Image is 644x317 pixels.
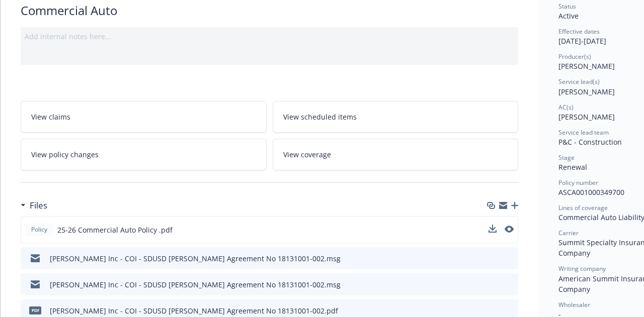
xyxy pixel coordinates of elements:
span: ASCA001000349700 [558,187,624,197]
span: View coverage [283,149,331,160]
button: download file [489,305,497,316]
span: Service lead(s) [558,77,600,86]
span: Policy [29,225,49,234]
div: Commercial Auto [21,2,518,19]
button: preview file [505,253,514,264]
a: View claims [21,101,267,133]
div: [PERSON_NAME] Inc - COI - SDUSD [PERSON_NAME] Agreement No 18131001-002.msg [50,253,341,264]
span: Carrier [558,229,579,237]
span: Producer(s) [558,52,591,61]
button: download file [489,279,497,290]
span: View claims [31,112,70,122]
span: Renewal [558,162,587,172]
span: Service lead team [558,128,609,137]
div: Files [21,199,47,212]
span: Policy number [558,178,598,187]
div: [PERSON_NAME] Inc - COI - SDUSD [PERSON_NAME] Agreement No 18131001-002.pdf [50,305,338,316]
div: [PERSON_NAME] Inc - COI - SDUSD [PERSON_NAME] Agreement No 18131001-002.msg [50,279,341,290]
button: preview file [505,305,514,316]
h3: Files [30,199,47,212]
button: preview file [505,225,514,235]
button: preview file [505,279,514,290]
span: Status [558,2,576,11]
span: Stage [558,153,575,162]
a: View policy changes [21,139,267,170]
span: 25-26 Commercial Auto Policy .pdf [57,225,173,235]
span: [PERSON_NAME] [558,61,615,71]
span: Wholesaler [558,300,590,309]
span: P&C - Construction [558,137,622,147]
button: download file [489,253,497,264]
span: [PERSON_NAME] [558,112,615,122]
button: download file [489,225,497,233]
span: [PERSON_NAME] [558,87,615,96]
a: View coverage [273,139,519,170]
div: Add internal notes here... [25,31,514,42]
span: Active [558,11,579,21]
a: View scheduled items [273,101,519,133]
span: View policy changes [31,149,99,160]
span: AC(s) [558,103,574,112]
button: download file [489,225,497,235]
span: Lines of coverage [558,203,608,212]
span: pdf [29,306,41,314]
span: Writing company [558,264,606,273]
button: preview file [505,226,514,233]
span: Effective dates [558,27,600,36]
span: View scheduled items [283,112,357,122]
